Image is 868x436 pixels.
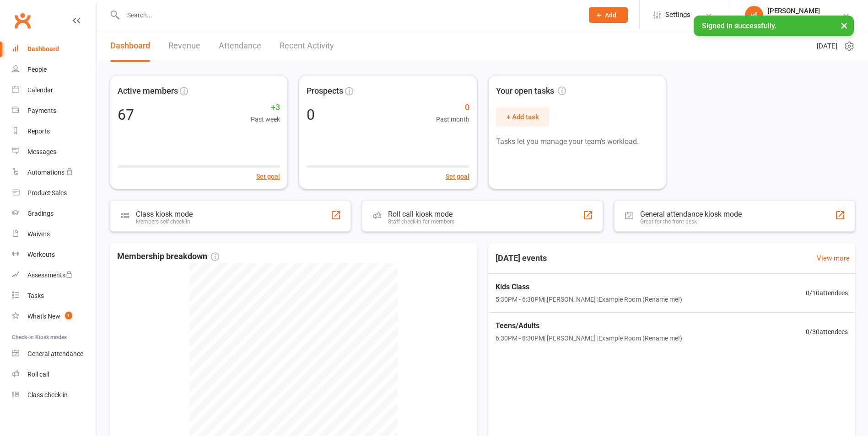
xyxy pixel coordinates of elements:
div: Reports [27,128,50,135]
a: Automations [12,162,97,183]
p: Tasks let you manage your team's workload. [496,136,658,148]
a: What's New1 [12,306,97,327]
span: 1 [65,312,72,319]
a: Recent Activity [280,30,334,62]
div: [PERSON_NAME] [768,7,842,15]
a: Reports [12,121,97,142]
button: Set goal [256,171,280,181]
span: 0 [436,101,469,114]
button: + Add task [496,107,550,127]
div: 67 [118,107,134,122]
a: Waivers [12,224,97,245]
div: Product Sales [27,189,67,197]
span: Your open tasks [496,85,566,98]
input: Search... [120,9,577,21]
div: Waivers [27,230,50,238]
div: Roll call kiosk mode [388,210,454,218]
span: 6:30PM - 8:30PM | [PERSON_NAME] | Example Room (Rename me!) [496,333,682,343]
div: Roll call [27,371,49,378]
span: Past month [436,114,469,124]
div: Great for the front desk [640,218,742,225]
div: 0 [307,107,315,122]
span: [DATE] [817,41,837,52]
a: General attendance kiosk mode [12,344,97,364]
span: Prospects [307,85,343,98]
span: Past week [251,114,280,124]
div: vl [745,6,763,24]
a: Messages [12,142,97,162]
a: Assessments [12,265,97,286]
span: 5:30PM - 6:30PM | [PERSON_NAME] | Example Room (Rename me!) [496,294,682,304]
button: Set goal [446,171,469,181]
a: Attendance [219,30,261,62]
div: greater western muay thai [768,15,842,23]
div: Tasks [27,292,44,299]
span: Active members [118,85,178,98]
div: Payments [27,107,56,114]
a: Gradings [12,203,97,224]
button: × [836,16,852,35]
div: People [27,66,47,73]
div: What's New [27,313,60,320]
div: Class check-in [27,391,68,399]
div: Calendar [27,86,53,94]
h3: [DATE] events [488,250,554,266]
span: +3 [251,101,280,114]
a: View more [817,253,850,264]
div: Workouts [27,251,55,258]
div: General attendance kiosk mode [640,210,742,218]
a: Class kiosk mode [12,385,97,405]
a: Product Sales [12,183,97,203]
a: Revenue [168,30,200,62]
span: Settings [665,5,690,25]
div: Automations [27,169,65,176]
div: Members self check-in [136,218,193,225]
div: Assessments [27,271,73,279]
span: 0 / 10 attendees [806,288,848,298]
button: Add [589,7,628,23]
a: Calendar [12,80,97,101]
span: Membership breakdown [117,250,219,263]
span: Teens/Adults [496,320,682,332]
div: Class kiosk mode [136,210,193,218]
span: Add [605,11,616,19]
a: Clubworx [11,9,34,32]
span: Kids Class [496,281,682,293]
a: Dashboard [12,39,97,59]
a: Workouts [12,245,97,265]
a: Roll call [12,364,97,385]
span: Signed in successfully. [702,21,776,30]
div: Dashboard [27,45,59,53]
a: Tasks [12,286,97,306]
span: 0 / 30 attendees [806,327,848,337]
div: Gradings [27,210,54,217]
a: Dashboard [110,30,150,62]
div: Messages [27,148,56,155]
a: Payments [12,101,97,121]
div: Staff check-in for members [388,218,454,225]
a: People [12,59,97,80]
div: General attendance [27,350,83,357]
